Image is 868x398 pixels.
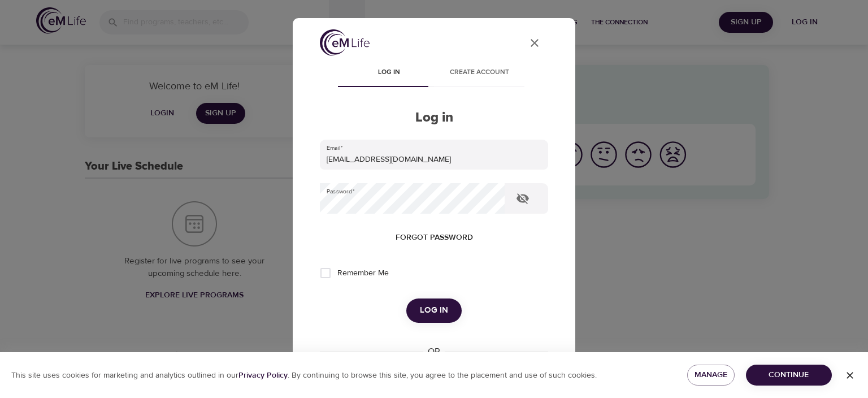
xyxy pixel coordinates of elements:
[320,110,548,126] h2: Log in
[320,60,548,87] div: disabled tabs example
[238,370,288,380] b: Privacy Policy
[391,227,478,248] button: Forgot password
[696,368,726,382] span: Manage
[350,67,427,79] span: Log in
[423,345,445,358] div: OR
[396,231,473,245] span: Forgot password
[441,67,518,79] span: Create account
[337,267,389,279] span: Remember Me
[521,29,548,57] button: close
[420,303,448,318] span: Log in
[755,368,823,382] span: Continue
[320,29,370,56] img: logo
[406,298,462,322] button: Log in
